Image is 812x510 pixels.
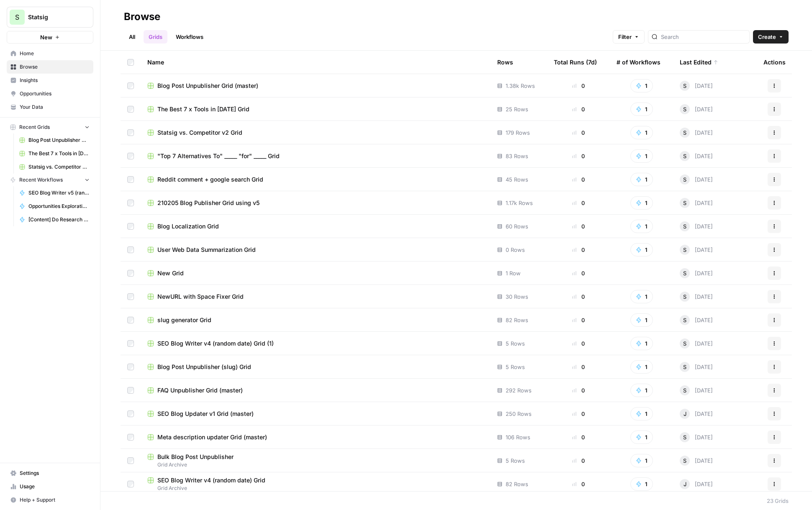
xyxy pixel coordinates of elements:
a: Opportunities [7,87,93,100]
span: SEO Blog Writer v4 (random date) Grid (1) [157,339,274,348]
div: 0 [554,410,603,418]
span: 5 Rows [506,456,525,465]
span: "Top 7 Alternatives To" _____ "for" _____ Grid [157,152,280,160]
button: 1 [630,360,653,374]
div: [DATE] [680,292,713,302]
button: 1 [630,290,653,303]
a: Browse [7,60,93,74]
div: 0 [554,199,603,207]
div: 0 [554,363,603,371]
div: [DATE] [680,104,713,114]
button: 1 [630,407,653,420]
button: New [7,31,93,44]
div: 0 [554,386,603,395]
button: 1 [630,313,653,327]
span: 5 Rows [506,363,525,371]
span: 179 Rows [506,128,530,137]
a: "Top 7 Alternatives To" _____ "for" _____ Grid [147,152,484,160]
span: Blog Post Unpublisher (slug) Grid [157,363,251,371]
span: Browse [20,63,90,71]
div: [DATE] [680,221,713,231]
a: SEO Blog Writer v5 (random date) [15,186,93,200]
span: S [683,246,686,254]
div: [DATE] [680,268,713,278]
span: 1.17k Rows [506,199,533,207]
span: S [683,269,686,277]
input: Search [661,33,746,41]
button: 1 [630,79,653,92]
a: [Content] Do Research Based on Title + Keyword [15,213,93,226]
button: 1 [630,149,653,163]
span: S [683,152,686,160]
a: Statsig vs. Competitor v2 Grid [147,128,484,137]
button: 1 [630,384,653,397]
span: Blog Post Unpublisher Grid (master) [28,136,90,144]
span: S [683,128,686,137]
div: Name [147,51,484,74]
span: S [683,363,686,371]
a: Home [7,47,93,60]
a: Blog Post Unpublisher Grid (master) [15,133,93,147]
div: 23 Grids [767,497,789,505]
a: Insights [7,74,93,87]
a: Reddit comment + google search Grid [147,175,484,184]
div: 0 [554,269,603,277]
div: [DATE] [680,409,713,419]
a: New Grid [147,269,484,277]
span: SEO Blog Writer v4 (random date) Grid [157,476,265,484]
a: Bulk Blog Post UnpublisherGrid Archive [147,453,484,469]
a: Meta description updater Grid (master) [147,433,484,441]
a: slug generator Grid [147,316,484,324]
span: S [683,456,686,465]
div: 0 [554,292,603,301]
span: Home [20,50,90,57]
div: 0 [554,128,603,137]
div: [DATE] [680,151,713,161]
span: The Best 7 x Tools in [DATE] Grid [157,105,249,113]
span: 83 Rows [506,152,528,160]
div: [DATE] [680,362,713,372]
div: Actions [763,51,786,74]
button: 1 [630,477,653,491]
span: 106 Rows [506,433,530,441]
div: [DATE] [680,456,713,466]
span: 1.38k Rows [506,82,535,90]
span: 25 Rows [506,105,528,113]
span: Opportunities [20,90,90,97]
div: [DATE] [680,432,713,442]
a: Your Data [7,100,93,114]
div: Rows [497,51,513,74]
a: All [124,30,140,44]
span: Recent Grids [19,123,50,131]
span: 250 Rows [506,410,532,418]
a: Usage [7,480,93,493]
div: 0 [554,316,603,324]
span: User Web Data Summarization Grid [157,246,256,254]
span: Bulk Blog Post Unpublisher [157,453,234,461]
span: S [683,386,686,395]
span: Grid Archive [147,461,484,469]
span: J [684,410,686,418]
span: S [683,339,686,348]
span: The Best 7 x Tools in [DATE] Grid [28,150,90,157]
button: 1 [630,220,653,233]
span: FAQ Unpublisher Grid (master) [157,386,243,395]
span: 30 Rows [506,292,528,301]
span: J [684,480,686,488]
button: 1 [630,454,653,467]
button: Create [753,30,789,44]
span: Create [758,33,776,41]
span: Statsig [28,13,79,21]
span: New Grid [157,269,184,277]
a: SEO Blog Writer v4 (random date) GridGrid Archive [147,476,484,492]
span: S [683,433,686,441]
span: NewURL with Space Fixer Grid [157,292,244,301]
button: Recent Grids [7,121,93,133]
span: 292 Rows [506,386,532,395]
a: Settings [7,466,93,480]
div: 0 [554,82,603,90]
span: Insights [20,77,90,84]
div: [DATE] [680,385,713,395]
button: Filter [613,30,645,44]
div: [DATE] [680,245,713,255]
